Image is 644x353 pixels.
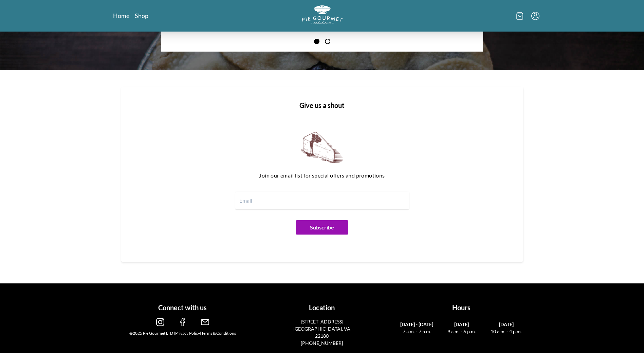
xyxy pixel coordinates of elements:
span: [DATE] - [DATE] [397,321,437,328]
a: [PHONE_NUMBER] [301,340,343,346]
p: [STREET_ADDRESS] [289,318,355,325]
h1: Give us a shout [132,100,512,110]
img: instagram [156,318,164,326]
a: Terms & Conditions [201,331,236,336]
a: facebook [179,321,187,327]
a: Privacy Policy [175,331,200,336]
p: [GEOGRAPHIC_DATA], VA 22180 [289,325,355,339]
button: Menu [531,12,539,20]
a: instagram [156,321,164,327]
h1: Hours [394,302,529,313]
span: 7 a.m. - 7 p.m. [397,328,437,335]
h1: Location [255,302,389,313]
input: Email [235,192,409,209]
a: [STREET_ADDRESS][GEOGRAPHIC_DATA], VA 22180 [289,318,355,339]
span: [DATE] [442,321,481,328]
div: @2025 Pie Gourmet LTD | | [116,330,250,336]
a: Logo [302,5,343,26]
span: 10 a.m. - 4 p.m. [487,328,526,335]
p: Join our email list for special offers and promotions [148,170,496,181]
img: logo [302,5,343,24]
span: [DATE] [487,321,526,328]
h1: Connect with us [116,302,250,313]
img: newsletter [301,132,343,163]
button: Subscribe [296,220,348,235]
span: 9 a.m. - 6 p.m. [442,328,481,335]
a: email [201,321,209,327]
img: email [201,318,209,326]
img: facebook [179,318,187,326]
a: Home [113,12,129,20]
a: Shop [135,12,148,20]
